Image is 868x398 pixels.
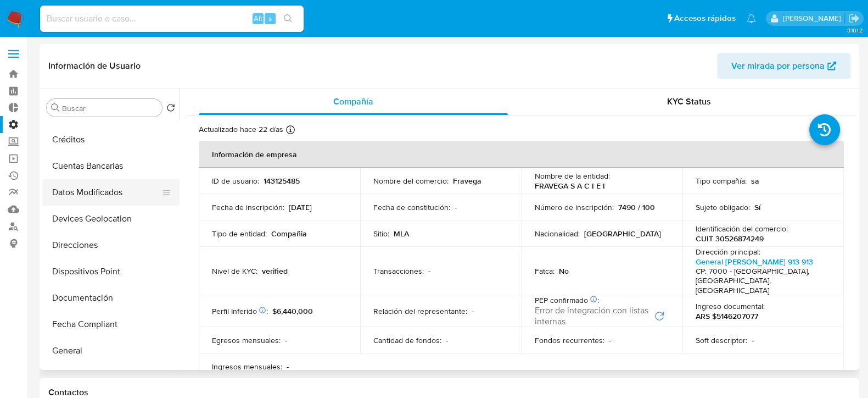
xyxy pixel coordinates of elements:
[696,176,747,186] p: Tipo compañía :
[428,266,430,276] p: -
[455,202,457,212] p: -
[199,124,283,135] p: Actualizado hace 22 días
[42,338,180,364] button: General
[42,206,180,232] button: Devices Geolocation
[199,141,844,168] th: Información de empresa
[696,224,788,234] p: Identificación del comercio :
[212,362,282,372] p: Ingresos mensuales :
[212,176,259,186] p: ID de usuario :
[373,266,424,276] p: Transacciones :
[212,335,281,345] p: Egresos mensuales :
[535,229,580,239] p: Nacionalidad :
[62,103,158,113] input: Buscar
[373,176,449,186] p: Nombre del comercio :
[535,171,610,181] p: Nombre de la entidad :
[535,181,605,191] p: FRAVEGA S A C I E I
[747,14,756,23] a: Notificaciones
[584,229,661,239] p: [GEOGRAPHIC_DATA]
[42,285,180,311] button: Documentación
[264,176,300,186] p: 143125485
[285,335,287,345] p: -
[373,306,467,316] p: Relación del representante :
[696,335,747,345] p: Soft descriptor :
[752,335,754,345] p: -
[535,305,652,327] span: Error de integración con listas internas
[289,202,312,212] p: [DATE]
[212,229,267,239] p: Tipo de entidad :
[42,311,180,338] button: Fecha Compliant
[254,13,262,24] span: Alt
[212,306,268,316] p: Perfil Inferido :
[696,267,826,296] h4: CP: 7000 - [GEOGRAPHIC_DATA], [GEOGRAPHIC_DATA], [GEOGRAPHIC_DATA]
[848,13,860,24] a: Salir
[48,60,141,71] h1: Información de Usuario
[535,295,599,305] p: PEP confirmado :
[696,247,760,257] p: Dirección principal :
[667,95,711,108] span: KYC Status
[754,202,760,212] p: Sí
[373,335,441,345] p: Cantidad de fondos :
[731,53,825,79] span: Ver mirada por persona
[559,266,569,276] p: No
[373,202,450,212] p: Fecha de constitución :
[42,179,171,206] button: Datos Modificados
[42,258,180,285] button: Dispositivos Point
[535,266,555,276] p: Fatca :
[535,335,604,345] p: Fondos recurrentes :
[618,202,655,212] p: 7490 / 100
[42,126,180,153] button: Créditos
[287,362,289,372] p: -
[212,266,257,276] p: Nivel de KYC :
[696,301,765,311] p: Ingreso documental :
[446,335,448,345] p: -
[51,103,60,112] button: Buscar
[472,306,474,316] p: -
[782,13,844,24] p: julian.lasala@mercadolibre.com
[268,13,272,24] span: s
[212,202,284,212] p: Fecha de inscripción :
[696,234,764,244] p: CUIT 30526874249
[42,232,180,258] button: Direcciones
[453,176,481,186] p: Fravega
[42,364,180,390] button: Historial Casos
[373,229,389,239] p: Sitio :
[272,306,313,317] span: $6,440,000
[394,229,409,239] p: MLA
[333,95,373,108] span: Compañía
[654,311,665,322] button: Reintentar
[535,202,614,212] p: Número de inscripción :
[40,12,304,26] input: Buscar usuario o caso...
[696,256,813,267] a: General [PERSON_NAME] 913 913
[696,311,758,321] p: ARS $5146207077
[271,229,307,239] p: Compañia
[717,53,850,79] button: Ver mirada por persona
[674,13,736,24] span: Accesos rápidos
[696,202,750,212] p: Sujeto obligado :
[277,11,299,26] button: search-icon
[42,153,180,179] button: Cuentas Bancarias
[262,266,288,276] p: verified
[48,387,850,398] h1: Contactos
[751,176,759,186] p: sa
[609,335,611,345] p: -
[166,103,175,115] button: Volver al orden por defecto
